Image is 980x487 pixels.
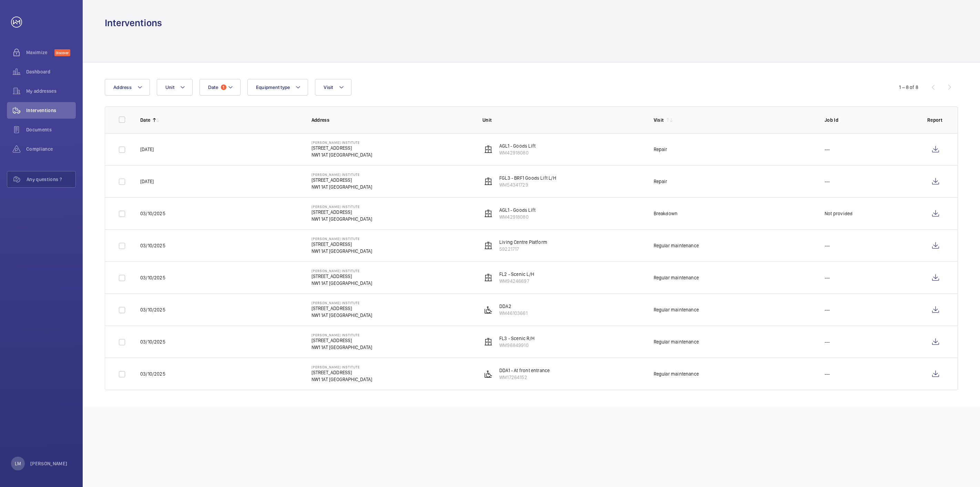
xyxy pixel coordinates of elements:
[484,145,492,153] img: elevator.svg
[165,85,174,90] span: Unit
[140,117,150,123] p: Date
[825,370,830,377] p: ---
[654,146,667,153] div: Repair
[825,117,916,123] p: Job Id
[140,146,154,153] p: [DATE]
[26,68,76,75] span: Dashboard
[654,338,699,345] div: Regular maintenance
[499,374,550,381] p: WM17264152
[825,306,830,313] p: ---
[654,370,699,377] div: Regular maintenance
[26,146,76,152] span: Compliance
[499,213,535,220] p: WM42918080
[654,274,699,281] div: Regular maintenance
[312,344,372,351] p: NW1 1AT [GEOGRAPHIC_DATA]
[654,210,678,217] div: Breakdown
[324,85,333,90] span: Visit
[312,273,372,280] p: [STREET_ADDRESS]
[927,117,944,123] p: Report
[312,305,372,312] p: [STREET_ADDRESS]
[105,79,150,96] button: Address
[312,172,372,177] p: [PERSON_NAME] Institute
[312,248,372,255] p: NW1 1AT [GEOGRAPHIC_DATA]
[140,338,165,345] p: 03/10/2025
[312,205,372,209] p: [PERSON_NAME] Institute
[26,88,76,95] span: My addresses
[113,85,132,90] span: Address
[312,177,372,183] p: [STREET_ADDRESS]
[15,460,21,467] p: LM
[499,149,535,156] p: WM42918080
[825,146,830,153] p: ---
[312,151,372,158] p: NW1 1AT [GEOGRAPHIC_DATA]
[825,178,830,185] p: ---
[54,49,70,56] span: Discover
[484,274,492,282] img: elevator.svg
[312,237,372,241] p: [PERSON_NAME] Institute
[899,84,918,91] div: 1 – 8 of 8
[247,79,308,96] button: Equipment type
[499,367,550,374] p: DDA1 - At front entrance
[312,337,372,344] p: [STREET_ADDRESS]
[654,306,699,313] div: Regular maintenance
[312,376,372,383] p: NW1 1AT [GEOGRAPHIC_DATA]
[221,85,226,90] span: 1
[312,241,372,248] p: [STREET_ADDRESS]
[654,117,664,123] p: Visit
[484,338,492,346] img: elevator.svg
[825,338,830,345] p: ---
[26,49,54,56] span: Maximize
[140,274,165,281] p: 03/10/2025
[312,140,372,145] p: [PERSON_NAME] Institute
[499,335,534,342] p: FL3 - Scenic R/H
[825,210,853,217] p: Not provided
[484,209,492,218] img: elevator.svg
[499,310,528,317] p: WM46103661
[315,79,351,96] button: Visit
[208,85,218,90] span: Date
[499,175,556,181] p: FGL3 - BRF1 Goods Lift L/H
[499,342,534,349] p: WM96849910
[312,216,372,222] p: NW1 1AT [GEOGRAPHIC_DATA]
[499,271,534,278] p: FL2 - Scenic L/H
[484,306,492,314] img: platform_lift.svg
[312,312,372,319] p: NW1 1AT [GEOGRAPHIC_DATA]
[140,306,165,313] p: 03/10/2025
[140,210,165,217] p: 03/10/2025
[499,207,535,213] p: AGL1 - Goods Lift
[484,370,492,378] img: platform_lift.svg
[312,333,372,337] p: [PERSON_NAME] Institute
[484,177,492,186] img: elevator.svg
[312,369,372,376] p: [STREET_ADDRESS]
[484,241,492,250] img: elevator.svg
[654,178,667,185] div: Repair
[482,117,643,123] p: Unit
[26,126,76,133] span: Documents
[200,79,241,96] button: Date1
[140,370,165,377] p: 03/10/2025
[499,239,547,246] p: Living Centre Platform
[499,142,535,149] p: AGL1 - Goods Lift
[312,365,372,369] p: [PERSON_NAME] Institute
[499,303,528,310] p: DDA2
[312,209,372,216] p: [STREET_ADDRESS]
[157,79,193,96] button: Unit
[499,246,547,252] p: 59221717
[312,145,372,151] p: [STREET_ADDRESS]
[312,269,372,273] p: [PERSON_NAME] Institute
[26,107,76,114] span: Interventions
[499,278,534,285] p: WM94246697
[654,242,699,249] div: Regular maintenance
[140,178,154,185] p: [DATE]
[825,274,830,281] p: ---
[140,242,165,249] p: 03/10/2025
[256,85,290,90] span: Equipment type
[27,176,75,183] span: Any questions ?
[105,17,162,29] h1: Interventions
[312,183,372,190] p: NW1 1AT [GEOGRAPHIC_DATA]
[499,181,556,188] p: WM54341729
[825,242,830,249] p: ---
[312,280,372,287] p: NW1 1AT [GEOGRAPHIC_DATA]
[312,117,472,123] p: Address
[30,460,68,467] p: [PERSON_NAME]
